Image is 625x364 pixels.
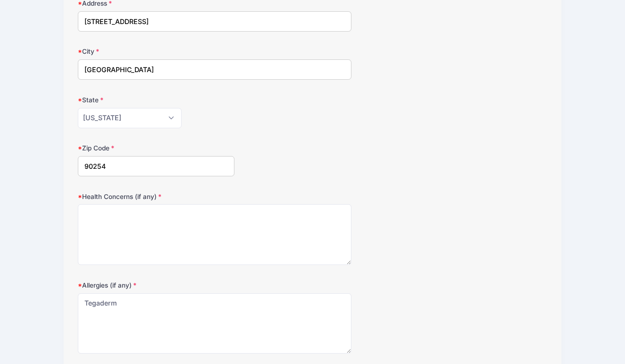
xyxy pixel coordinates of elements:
label: Zip Code [78,143,234,153]
label: Allergies (if any) [78,281,234,290]
label: City [78,47,234,56]
input: xxxxx [78,156,234,176]
label: Health Concerns (if any) [78,192,234,201]
label: State [78,95,234,105]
